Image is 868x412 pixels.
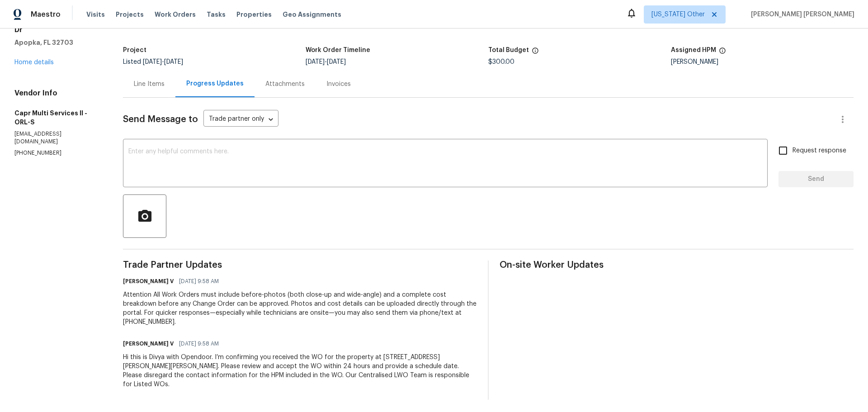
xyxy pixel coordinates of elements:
[671,59,854,65] div: [PERSON_NAME]
[236,10,272,19] span: Properties
[14,38,101,47] h5: Apopka, FL 32703
[155,10,196,19] span: Work Orders
[123,277,174,286] h6: [PERSON_NAME] V
[326,80,351,89] div: Invoices
[134,80,165,89] div: Line Items
[747,10,854,19] span: [PERSON_NAME] [PERSON_NAME]
[123,59,183,65] span: Listed
[532,47,539,59] span: The total cost of line items that have been proposed by Opendoor. This sum includes line items th...
[203,112,278,127] div: Trade partner only
[488,47,529,53] h5: Total Budget
[14,89,101,98] h4: Vendor Info
[283,10,341,19] span: Geo Assignments
[14,59,54,66] a: Home details
[123,47,146,53] h5: Project
[179,339,219,348] span: [DATE] 9:58 AM
[123,115,198,124] span: Send Message to
[306,47,370,53] h5: Work Order Timeline
[86,10,105,19] span: Visits
[123,290,477,327] div: Attention All Work Orders must include before-photos (both close-up and wide-angle) and a complet...
[186,79,244,88] div: Progress Updates
[500,260,854,270] span: On-site Worker Updates
[671,47,716,53] h5: Assigned HPM
[488,59,514,65] span: $300.00
[651,10,705,19] span: [US_STATE] Other
[265,80,305,89] div: Attachments
[14,130,101,146] p: [EMAIL_ADDRESS][DOMAIN_NAME]
[14,109,101,127] h5: Capr Multi Services ll - ORL-S
[123,353,477,389] div: Hi this is Divya with Opendoor. I’m confirming you received the WO for the property at [STREET_AD...
[116,10,144,19] span: Projects
[31,10,61,19] span: Maestro
[719,47,726,59] span: The hpm assigned to this work order.
[14,149,101,157] p: [PHONE_NUMBER]
[207,11,226,18] span: Tasks
[123,339,174,348] h6: [PERSON_NAME] V
[143,59,183,65] span: -
[306,59,325,65] span: [DATE]
[306,59,346,65] span: -
[327,59,346,65] span: [DATE]
[123,260,477,270] span: Trade Partner Updates
[793,146,846,156] span: Request response
[164,59,183,65] span: [DATE]
[179,277,219,286] span: [DATE] 9:58 AM
[143,59,162,65] span: [DATE]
